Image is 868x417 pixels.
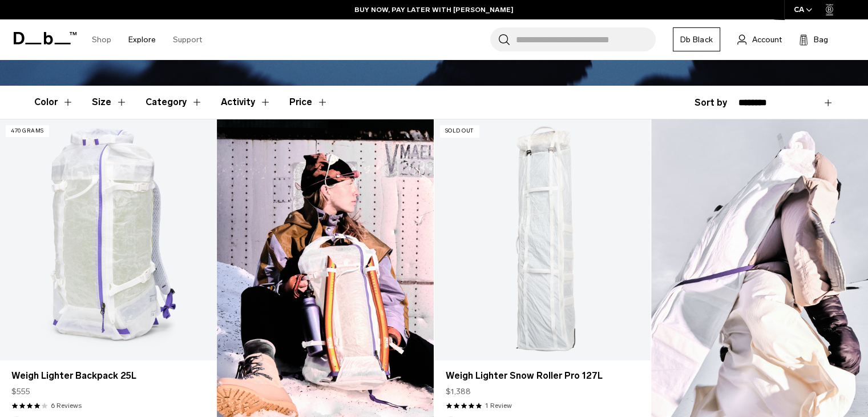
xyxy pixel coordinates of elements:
button: Toggle Filter [221,86,271,119]
span: $1,388 [446,386,471,398]
span: Bag [814,34,828,46]
button: Toggle Filter [146,86,203,119]
button: Bag [799,33,828,46]
nav: Main Navigation [83,19,211,60]
span: Account [752,34,782,46]
p: 470 grams [6,125,49,137]
a: Shop [92,19,111,60]
button: Toggle Filter [34,86,74,119]
a: Explore [128,19,156,60]
span: $555 [11,386,30,398]
a: BUY NOW, PAY LATER WITH [PERSON_NAME] [354,5,514,15]
button: Toggle Price [289,86,328,119]
a: Support [173,19,202,60]
a: 6 reviews [51,400,82,411]
a: Weigh Lighter Snow Roller Pro 127L [446,369,639,383]
a: Weigh Lighter Backpack 25L [11,369,205,383]
a: Weigh Lighter Snow Roller Pro 127L [434,119,651,360]
a: Account [737,33,782,46]
p: Sold Out [440,125,479,137]
a: 1 reviews [485,400,512,411]
button: Toggle Filter [92,86,127,119]
a: Db Black [673,27,720,51]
